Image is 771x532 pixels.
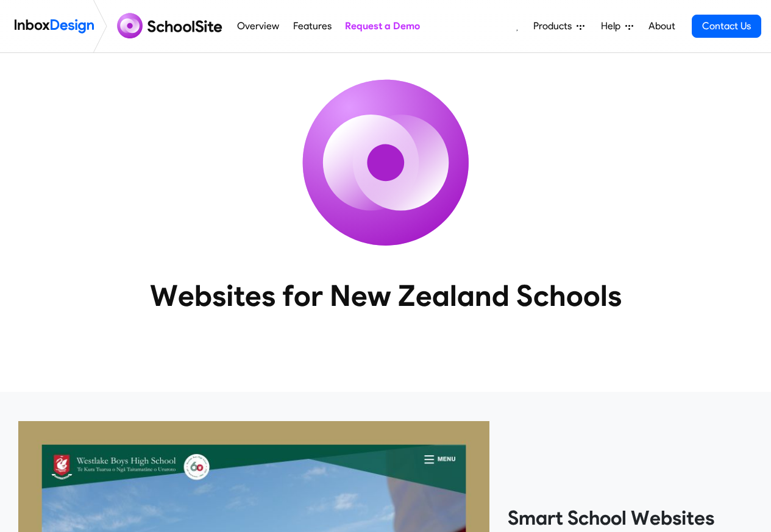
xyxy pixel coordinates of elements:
[96,277,675,314] heading: Websites for New Zealand Schools
[645,14,678,38] a: About
[601,19,625,34] span: Help
[528,14,589,38] a: Products
[112,12,230,41] img: schoolsite logo
[341,14,423,38] a: Request a Demo
[533,19,577,34] span: Products
[508,506,753,530] heading: Smart School Websites
[290,14,335,38] a: Features
[596,14,638,38] a: Help
[276,53,496,272] img: icon_schoolsite.svg
[234,14,283,38] a: Overview
[692,15,761,38] a: Contact Us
